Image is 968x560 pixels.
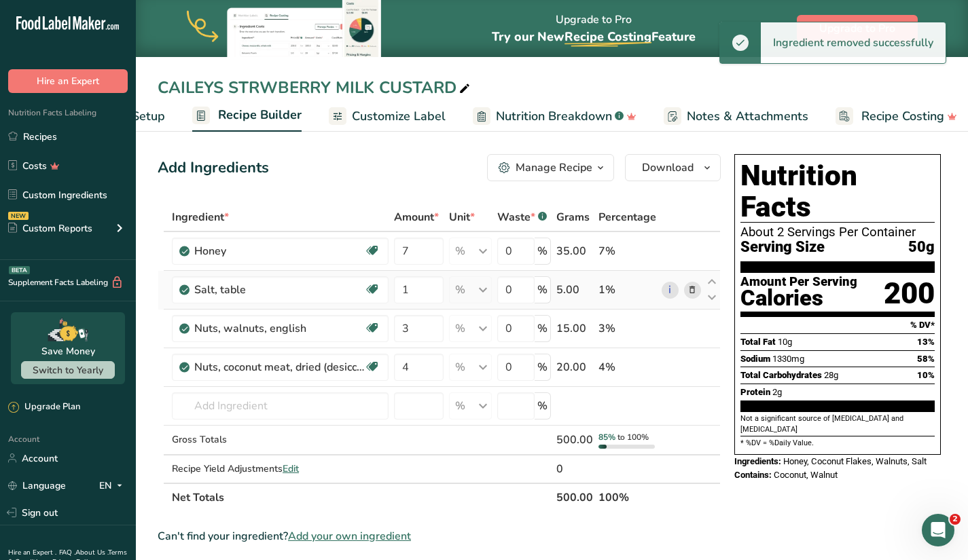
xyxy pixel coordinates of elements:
[564,29,651,45] span: Recipe Costing
[922,514,954,546] iframe: Intercom live chat
[662,282,679,299] a: i
[740,436,935,449] section: * %DV = %Daily Value.
[194,243,364,259] div: Honey
[41,344,95,358] div: Save Money
[734,456,781,466] span: Ingredients:
[449,209,475,225] span: Unit
[194,359,364,375] div: Nuts, coconut meat, dried (desiccated), sweetened, flaked, packaged
[740,317,935,333] section: % DV*
[774,470,838,480] span: Coconut, Walnut
[556,209,590,225] span: Grams
[761,22,946,63] div: Ingredient removed successfully
[497,209,547,225] div: Waste
[617,432,649,443] span: to 100%
[861,107,944,126] span: Recipe Costing
[194,320,364,337] div: Nuts, walnuts, english
[598,432,615,443] span: 85%
[740,413,935,436] section: Not a significant source of [MEDICAL_DATA] and [MEDICAL_DATA]
[778,337,792,347] span: 10g
[473,101,637,132] a: Nutrition Breakdown
[917,370,935,380] span: 10%
[496,107,612,126] span: Nutrition Breakdown
[783,456,927,466] span: Honey, Coconut Flakes, Walnuts, Salt
[598,320,656,337] div: 3%
[554,483,596,511] th: 500.00
[492,29,696,45] span: Try our New Feature
[218,106,302,124] span: Recipe Builder
[8,221,92,236] div: Custom Reports
[8,474,66,498] a: Language
[642,160,694,176] span: Download
[740,276,857,288] div: Amount Per Serving
[8,212,29,220] div: NEW
[99,477,128,493] div: EN
[9,266,30,274] div: BETA
[740,337,776,347] span: Total Fat
[797,15,918,42] button: Upgrade to Pro
[172,392,389,419] input: Add Ingredient
[169,483,554,511] th: Net Totals
[158,528,721,544] div: Can't find your ingredient?
[288,528,411,544] span: Add your own ingredient
[8,548,56,557] a: Hire an Expert .
[59,548,75,557] a: FAQ .
[625,154,721,181] button: Download
[394,209,439,225] span: Amount
[740,370,822,380] span: Total Carbohydrates
[158,75,473,100] div: CAILEYS STRWBERRY MILK CUSTARD
[329,101,446,132] a: Customize Label
[734,470,772,480] span: Contains:
[21,361,115,379] button: Switch to Yearly
[950,514,961,525] span: 2
[556,432,593,448] div: 500.00
[8,400,80,414] div: Upgrade Plan
[8,69,128,93] button: Hire an Expert
[740,288,857,308] div: Calories
[556,243,593,259] div: 35.00
[492,1,696,57] div: Upgrade to Pro
[192,100,302,132] a: Recipe Builder
[598,243,656,259] div: 7%
[740,387,770,397] span: Protein
[917,354,935,364] span: 58%
[556,282,593,298] div: 5.00
[556,359,593,375] div: 20.00
[824,370,838,380] span: 28g
[740,225,935,239] div: About 2 Servings Per Container
[836,101,957,132] a: Recipe Costing
[598,209,656,225] span: Percentage
[172,432,389,447] div: Gross Totals
[556,461,593,477] div: 0
[487,154,614,181] button: Manage Recipe
[908,239,935,256] span: 50g
[33,364,103,377] span: Switch to Yearly
[740,239,825,256] span: Serving Size
[172,209,229,225] span: Ingredient
[516,160,592,176] div: Manage Recipe
[75,548,108,557] a: About Us .
[158,157,269,179] div: Add Ingredients
[283,462,299,475] span: Edit
[664,101,808,132] a: Notes & Attachments
[819,20,895,37] span: Upgrade to Pro
[596,483,659,511] th: 100%
[598,359,656,375] div: 4%
[740,160,935,223] h1: Nutrition Facts
[740,354,770,364] span: Sodium
[687,107,808,126] span: Notes & Attachments
[917,337,935,347] span: 13%
[352,107,446,126] span: Customize Label
[884,276,935,312] div: 200
[194,282,364,298] div: Salt, table
[556,320,593,337] div: 15.00
[772,387,782,397] span: 2g
[598,282,656,298] div: 1%
[772,354,804,364] span: 1330mg
[172,462,389,476] div: Recipe Yield Adjustments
